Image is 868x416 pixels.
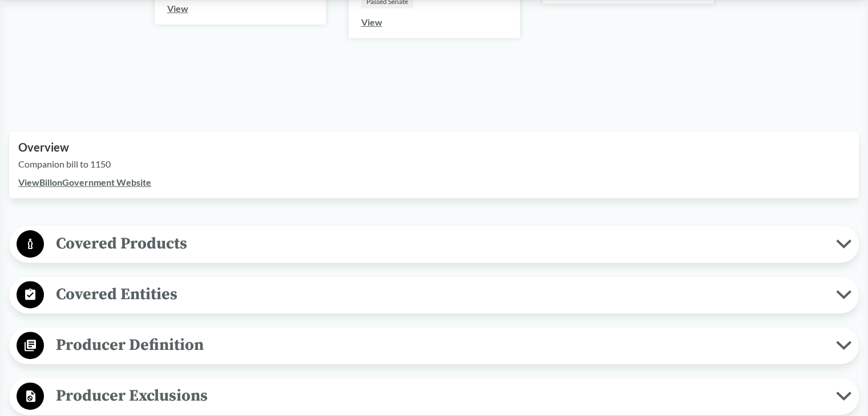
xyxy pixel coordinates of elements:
a: View [361,17,382,27]
a: View [167,3,188,14]
span: Covered Products [44,231,836,256]
p: Companion bill to 1150 [18,157,850,171]
button: Covered Products [13,230,855,259]
a: ViewBillonGovernment Website [18,177,151,187]
button: Producer Definition [13,331,855,360]
button: Producer Exclusions [13,382,855,411]
h2: Overview [18,141,850,154]
span: Producer Exclusions [44,383,836,409]
button: Covered Entities [13,280,855,309]
span: Covered Entities [44,282,836,307]
span: Producer Definition [44,332,836,358]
